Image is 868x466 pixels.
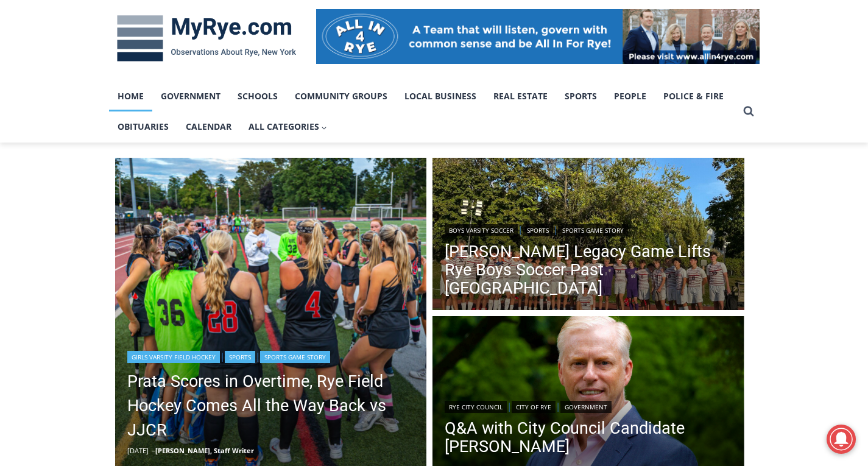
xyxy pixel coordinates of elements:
[152,446,155,455] span: –
[445,242,732,297] a: [PERSON_NAME] Legacy Game Lifts Rye Boys Soccer Past [GEOGRAPHIC_DATA]
[445,224,518,236] a: Boys Varsity Soccer
[109,81,152,111] a: Home
[155,446,254,455] a: [PERSON_NAME], Staff Writer
[445,398,732,413] div: | |
[127,348,415,363] div: | |
[260,351,330,363] a: Sports Game Story
[293,118,590,152] a: Intern @ [DOMAIN_NAME]
[109,7,304,70] img: MyRye.com
[445,419,732,456] a: Q&A with City Council Candidate [PERSON_NAME]
[109,81,738,143] nav: Primary Navigation
[177,111,240,142] a: Calendar
[308,1,576,118] div: "[PERSON_NAME] and I covered the [DATE] Parade, which was a really eye opening experience as I ha...
[128,103,133,115] div: 2
[432,158,744,314] img: (PHOTO: The Rye Boys Soccer team from October 4, 2025, against Pleasantville. Credit: Daniela Arr...
[225,351,255,363] a: Sports
[1,121,182,152] a: [PERSON_NAME] Read Sanctuary Fall Fest: [DATE]
[432,158,744,314] a: Read More Felix Wismer’s Legacy Game Lifts Rye Boys Soccer Past Pleasantville
[152,81,229,111] a: Government
[109,111,177,142] a: Obituaries
[136,103,139,115] div: /
[396,81,485,111] a: Local Business
[319,121,565,149] span: Intern @ [DOMAIN_NAME]
[556,81,605,111] a: Sports
[229,81,286,111] a: Schools
[240,111,336,142] button: Child menu of All Categories
[286,81,396,111] a: Community Groups
[127,351,220,363] a: Girls Varsity Field Hockey
[127,446,149,455] time: [DATE]
[560,401,612,413] a: Government
[558,224,628,236] a: Sports Game Story
[605,81,655,111] a: People
[512,401,556,413] a: City of Rye
[445,222,732,236] div: | |
[316,9,760,64] img: All in for Rye
[655,81,732,111] a: Police & Fire
[128,36,176,100] div: Birds of Prey: Falcon and hawk demos
[143,103,148,115] div: 6
[445,401,507,413] a: Rye City Council
[738,101,760,122] button: View Search Form
[10,122,162,150] h4: [PERSON_NAME] Read Sanctuary Fall Fest: [DATE]
[523,224,553,236] a: Sports
[127,369,415,442] a: Prata Scores in Overtime, Rye Field Hockey Comes All the Way Back vs JJCR
[485,81,556,111] a: Real Estate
